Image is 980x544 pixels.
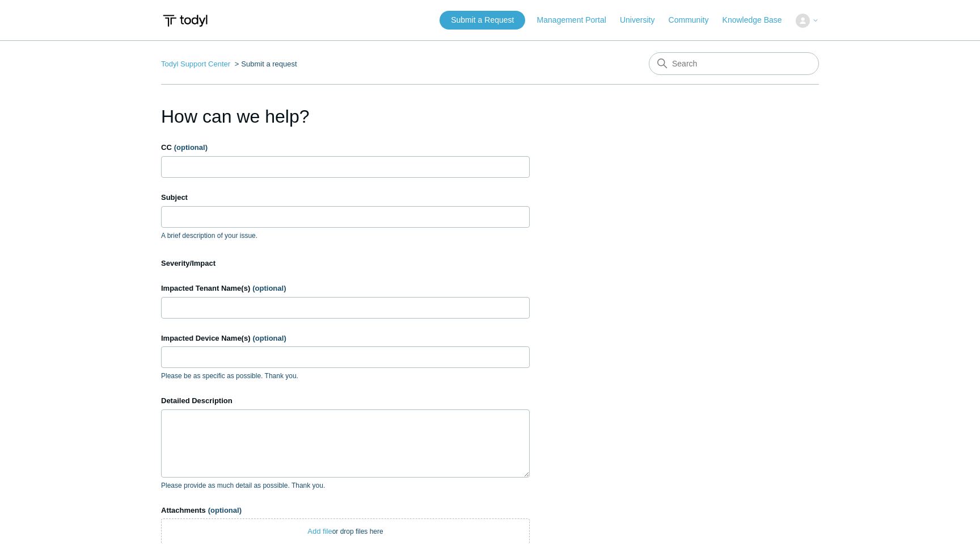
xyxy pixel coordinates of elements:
[161,505,530,516] label: Attachments
[253,334,286,342] span: (optional)
[161,103,530,130] h1: How can we help?
[161,60,233,68] li: Todyl Support Center
[161,371,530,381] p: Please be as specific as possible. Thank you.
[669,14,720,26] a: Community
[537,14,618,26] a: Management Portal
[161,480,530,491] p: Please provide as much detail as possible. Thank you.
[161,395,530,407] label: Detailed Description
[208,506,242,514] span: (optional)
[161,10,209,31] img: Todyl Support Center Help Center home page
[649,52,819,75] input: Search
[161,258,530,269] label: Severity/Impact
[161,283,530,294] label: Impacted Tenant Name(s)
[233,60,297,68] li: Submit a request
[252,284,286,292] span: (optional)
[161,333,530,344] label: Impacted Device Name(s)
[161,142,530,153] label: CC
[174,143,208,152] span: (optional)
[161,231,530,241] p: A brief description of your issue.
[440,11,525,30] a: Submit a Request
[723,14,793,26] a: Knowledge Base
[161,192,530,203] label: Subject
[161,60,230,68] a: Todyl Support Center
[620,14,666,26] a: University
